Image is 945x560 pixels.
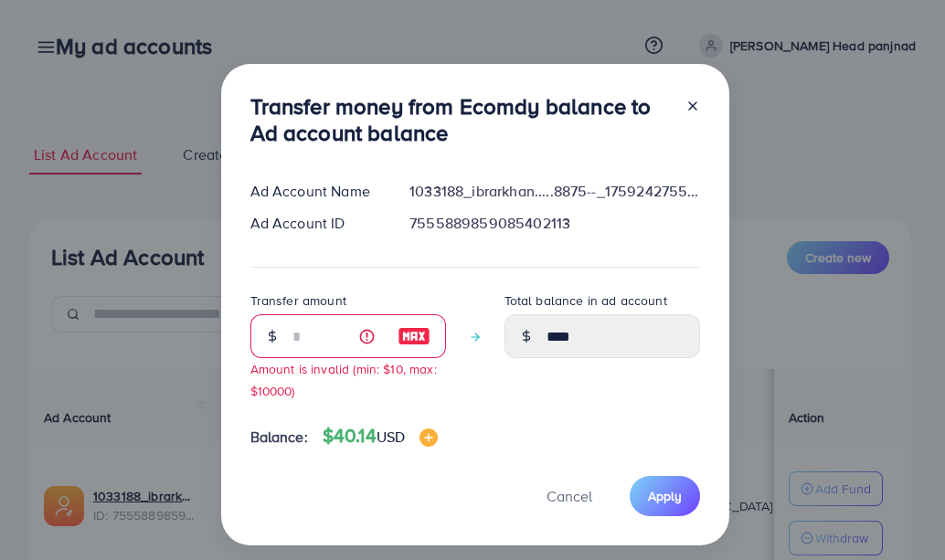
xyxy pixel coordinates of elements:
span: Apply [648,487,682,505]
img: image [398,325,430,347]
div: Ad Account Name [236,181,396,202]
label: Total balance in ad account [504,291,667,310]
iframe: Chat [867,478,931,546]
div: Ad Account ID [236,213,396,234]
img: image [419,428,438,447]
h3: Transfer money from Ecomdy balance to Ad account balance [250,93,671,146]
h4: $40.14 [323,425,438,448]
div: 1033188_ibrarkhan.....8875--_1759242755236 [395,181,714,202]
button: Cancel [524,476,615,515]
label: Transfer amount [250,291,346,310]
span: Balance: [250,427,308,448]
button: Apply [630,476,700,515]
small: Amount is invalid (min: $10, max: $10000) [250,360,437,398]
span: Cancel [547,486,592,506]
div: 7555889859085402113 [395,213,714,234]
span: USD [377,427,405,447]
